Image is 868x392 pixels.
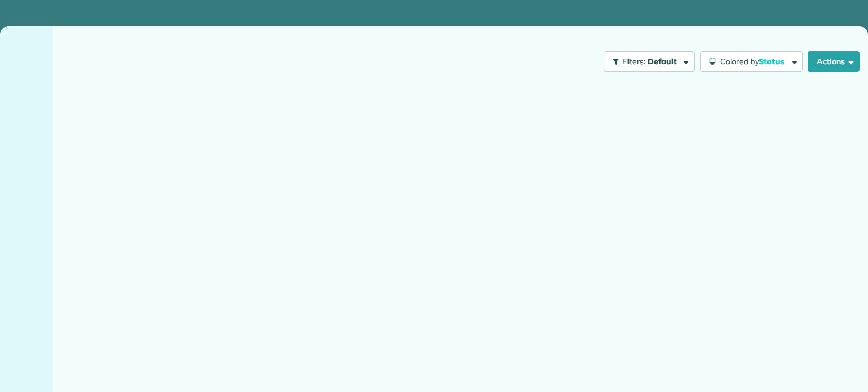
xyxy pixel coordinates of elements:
[700,51,803,72] button: Colored byStatus
[598,51,695,72] a: Filters: Default
[759,56,787,67] span: Status
[720,56,788,67] span: Colored by
[622,56,646,67] span: Filters:
[808,51,860,72] button: Actions
[604,51,695,72] button: Filters: Default
[648,56,678,67] span: Default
